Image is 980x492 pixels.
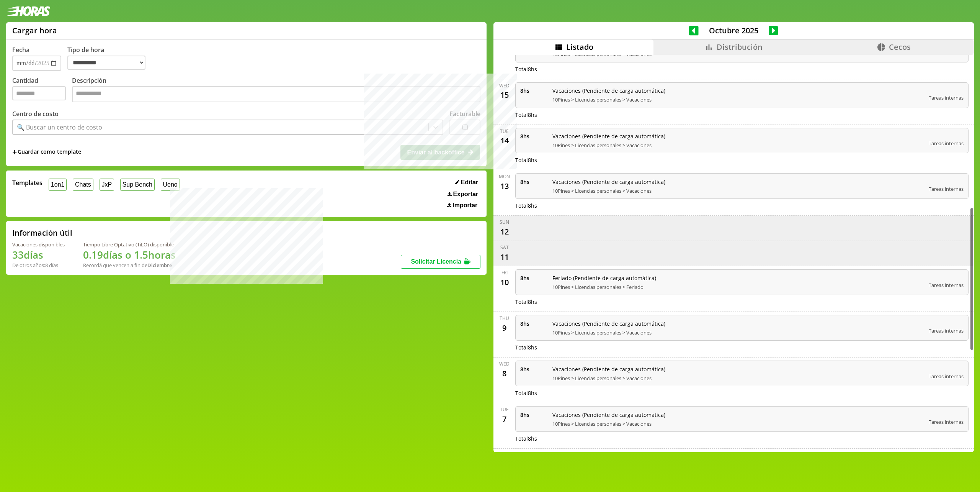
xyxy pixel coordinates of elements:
[120,179,155,190] button: Sup Bench
[12,248,65,262] h1: 33 días
[12,86,66,100] input: Cantidad
[12,110,59,118] label: Centro de costo
[498,89,511,101] div: 15
[500,128,509,134] div: Tue
[461,179,478,186] span: Editar
[552,284,924,290] span: 10Pines > Licencias personales > Feriado
[500,244,509,251] div: Sat
[515,389,969,397] div: Total 8 hs
[499,173,510,180] div: Mon
[498,134,511,147] div: 14
[929,185,964,192] span: Tareas internas
[411,258,461,265] span: Solicitar Licencia
[498,251,511,263] div: 11
[515,344,969,351] div: Total 8 hs
[499,361,510,367] div: Wed
[520,320,547,327] span: 8 hs
[929,94,964,101] span: Tareas internas
[83,241,176,248] div: Tiempo Libre Optativo (TiLO) disponible
[520,178,547,185] span: 8 hs
[67,56,145,70] select: Tipo de hora
[520,411,547,418] span: 8 hs
[12,25,57,36] h1: Cargar hora
[552,274,924,282] span: Feriado (Pendiente de carga automática)
[552,375,924,382] span: 10Pines > Licencias personales > Vacaciones
[520,366,547,373] span: 8 hs
[552,366,924,373] span: Vacaciones (Pendiente de carga automática)
[12,241,65,248] div: Vacaciones disponibles
[699,25,769,36] span: Octubre 2025
[453,191,478,198] span: Exportar
[929,373,964,380] span: Tareas internas
[552,329,924,336] span: 10Pines > Licencias personales > Vacaciones
[889,42,911,52] span: Cecos
[566,42,593,52] span: Listado
[552,420,924,427] span: 10Pines > Licencias personales > Vacaciones
[498,321,511,334] div: 9
[552,178,924,185] span: Vacaciones (Pendiente de carga automática)
[717,42,763,52] span: Distribución
[500,315,509,321] div: Thu
[12,179,42,187] span: Templates
[12,76,72,104] label: Cantidad
[67,46,152,71] label: Tipo de hora
[515,298,969,305] div: Total 8 hs
[401,255,480,269] button: Solicitar Licencia
[515,111,969,118] div: Total 8 hs
[520,87,547,94] span: 8 hs
[498,413,511,425] div: 7
[929,282,964,289] span: Tareas internas
[73,179,93,190] button: Chats
[515,435,969,442] div: Total 8 hs
[12,262,65,269] div: De otros años: 8 días
[498,367,511,379] div: 8
[515,156,969,164] div: Total 8 hs
[12,46,29,54] label: Fecha
[147,262,172,269] b: Diciembre
[929,140,964,147] span: Tareas internas
[6,6,51,16] img: logotipo
[552,411,924,418] span: Vacaciones (Pendiente de carga automática)
[100,179,114,190] button: JxP
[49,179,67,190] button: 1on1
[552,142,924,149] span: 10Pines > Licencias personales > Vacaciones
[500,219,509,225] div: Sun
[552,320,924,327] span: Vacaciones (Pendiente de carga automática)
[12,148,81,156] span: +Guardar como template
[929,418,964,425] span: Tareas internas
[552,87,924,94] span: Vacaciones (Pendiente de carga automática)
[552,187,924,194] span: 10Pines > Licencias personales > Vacaciones
[12,228,72,238] h2: Información útil
[12,148,17,156] span: +
[72,86,480,102] textarea: Descripción
[83,262,176,269] div: Recordá que vencen a fin de
[501,269,508,276] div: Fri
[552,133,924,140] span: Vacaciones (Pendiente de carga automática)
[498,225,511,238] div: 12
[500,406,509,413] div: Tue
[72,76,480,104] label: Descripción
[929,327,964,334] span: Tareas internas
[445,190,480,198] button: Exportar
[453,179,480,186] button: Editar
[493,55,974,451] div: scrollable content
[520,274,547,282] span: 8 hs
[552,96,924,103] span: 10Pines > Licencias personales > Vacaciones
[498,276,511,288] div: 10
[498,180,511,192] div: 13
[449,110,480,118] label: Facturable
[520,133,547,140] span: 8 hs
[452,202,477,209] span: Importar
[515,66,969,73] div: Total 8 hs
[161,179,180,190] button: Ueno
[499,82,510,89] div: Wed
[83,248,176,262] h1: 0.19 días o 1.5 horas
[515,202,969,209] div: Total 8 hs
[17,123,102,131] div: 🔍 Buscar un centro de costo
